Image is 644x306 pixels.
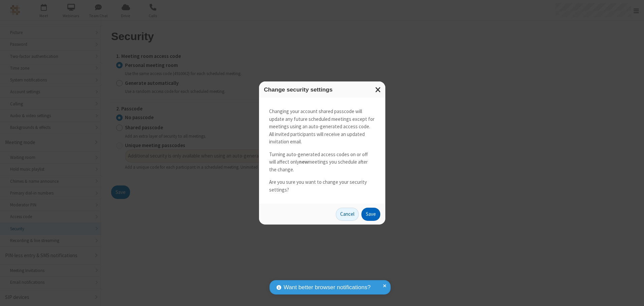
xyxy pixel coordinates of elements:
p: Turning auto-generated access codes on or off will affect only meetings you schedule after the ch... [269,151,375,174]
span: Want better browser notifications? [284,283,371,292]
h3: Change security settings [264,87,380,93]
p: Are you sure you want to change your security settings? [269,178,375,194]
button: Cancel [336,208,359,221]
button: Save [361,208,380,221]
strong: new [299,159,308,165]
button: Close modal [371,81,385,98]
p: Changing your account shared passcode will update any future scheduled meetings except for meetin... [269,108,375,146]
